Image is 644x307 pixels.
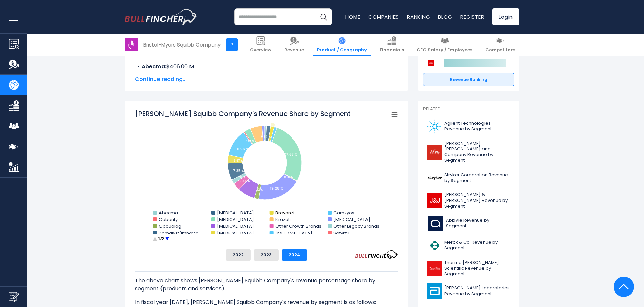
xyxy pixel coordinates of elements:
[317,47,367,53] span: Product / Geography
[444,141,510,164] span: [PERSON_NAME] [PERSON_NAME] and Company Revenue by Segment
[135,277,398,293] p: The above chart shows [PERSON_NAME] Squibb Company's revenue percentage share by segment (product...
[446,218,510,229] span: AbbVie Revenue by Segment
[427,216,444,231] img: ABBV logo
[226,249,251,261] button: 2022
[345,13,360,20] a: Home
[135,75,398,83] span: Continue reading...
[333,210,354,216] text: Camzyos
[417,47,472,53] span: CEO Salary / Employees
[217,230,254,236] text: [MEDICAL_DATA]
[125,9,197,25] img: bullfincher logo
[423,258,514,279] a: Thermo [PERSON_NAME] Scientific Revenue by Segment
[125,9,197,25] a: Go to homepage
[237,176,245,179] tspan: 1.92 %
[423,73,514,86] a: Revenue Ranking
[460,13,484,20] a: Register
[427,145,442,160] img: LLY logo
[444,192,510,209] span: [PERSON_NAME] & [PERSON_NAME] Revenue by Segment
[233,168,244,173] tspan: 7.35 %
[423,139,514,165] a: [PERSON_NAME] [PERSON_NAME] and Company Revenue by Segment
[275,223,321,229] text: Other Growth Brands
[368,13,399,20] a: Companies
[275,216,291,223] text: Krazati
[135,298,398,306] p: In fiscal year [DATE], [PERSON_NAME] Squibb Company's revenue by segment is as follows:
[226,38,238,51] a: +
[135,109,351,118] tspan: [PERSON_NAME] Squibb Company's Revenue Share by Segment
[333,223,379,229] text: Other Legacy Brands
[284,47,304,53] span: Revenue
[159,216,178,223] text: Cobenfy
[444,172,510,184] span: Stryker Corporation Revenue by Segment
[444,260,510,277] span: Thermo [PERSON_NAME] Scientific Revenue by Segment
[261,135,271,139] tspan: 0.84 %
[125,38,138,51] img: BMY logo
[423,168,514,187] a: Stryker Corporation Revenue by Segment
[423,214,514,233] a: AbbVie Revenue by Segment
[240,179,250,183] tspan: 3.33 %
[423,117,514,136] a: Agilent Technologies Revenue by Segment
[313,34,371,56] a: Product / Geography
[282,249,307,261] button: 2024
[427,170,442,185] img: SYK logo
[423,236,514,255] a: Merck & Co. Revenue by Segment
[444,285,510,297] span: [PERSON_NAME] Laboratories Revenue by Segment
[481,34,519,56] a: Competitors
[217,223,254,229] text: [MEDICAL_DATA]
[275,210,294,216] text: Breyanzi
[270,186,283,191] tspan: 19.28 %
[376,34,408,56] a: Financials
[280,34,308,56] a: Revenue
[427,59,435,67] img: Johnson & Johnson competitors logo
[333,230,349,236] text: Sotyktu
[135,109,398,244] svg: Bristol-Myers Squibb Company's Revenue Share by Segment
[159,230,199,236] text: Pomalyst/Imnovid
[142,63,166,70] b: Abecma:
[423,106,514,112] p: Related
[427,193,442,208] img: JNJ logo
[413,34,476,56] a: CEO Salary / Employees
[246,140,254,143] tspan: 0.51 %
[246,34,275,56] a: Overview
[444,121,510,132] span: Agilent Technologies Revenue by Segment
[427,261,442,276] img: TMO logo
[485,47,515,53] span: Competitors
[159,210,178,216] text: Abecma
[250,47,271,53] span: Overview
[217,216,254,223] text: [MEDICAL_DATA]
[315,8,332,25] button: Search
[427,119,442,134] img: A logo
[427,283,442,299] img: ABT logo
[234,159,243,163] tspan: 3.67 %
[423,190,514,211] a: [PERSON_NAME] & [PERSON_NAME] Revenue by Segment
[237,147,249,152] tspan: 11.96 %
[284,152,297,157] tspan: 27.63 %
[284,175,293,179] tspan: 0.26 %
[333,216,370,223] text: [MEDICAL_DATA]
[423,282,514,300] a: [PERSON_NAME] Laboratories Revenue by Segment
[158,236,164,241] text: 1/2
[492,8,519,25] a: Login
[427,238,442,253] img: MRK logo
[380,47,404,53] span: Financials
[135,63,398,71] li: $406.00 M
[143,41,221,49] div: Bristol-Myers Squibb Company
[217,210,254,216] text: [MEDICAL_DATA]
[254,249,279,261] button: 2023
[407,13,430,20] a: Ranking
[255,188,263,192] tspan: 1.92 %
[438,13,452,20] a: Blog
[159,223,181,229] text: Opdualag
[275,230,312,236] text: [MEDICAL_DATA]
[444,240,510,251] span: Merck & Co. Revenue by Segment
